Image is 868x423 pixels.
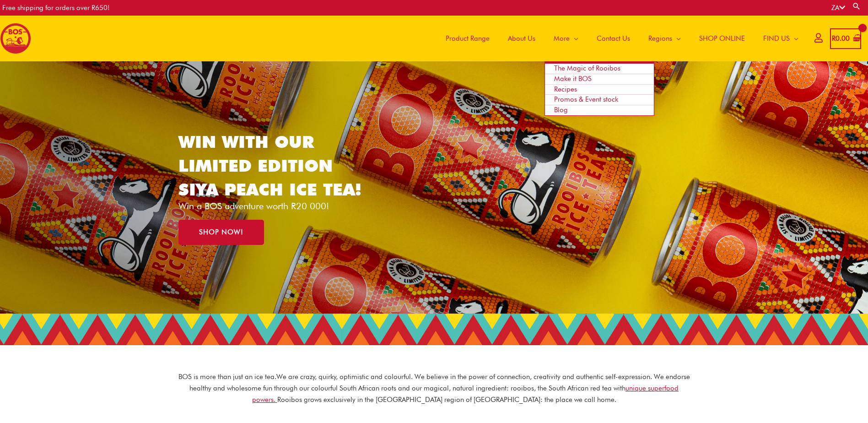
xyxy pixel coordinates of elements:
p: BOS is more than just an ice tea. We are crazy, quirky, optimistic and colourful. We believe in t... [178,371,690,405]
a: View Shopping Cart, empty [830,28,861,49]
span: About Us [508,25,535,52]
a: Regions [639,16,690,61]
span: Contact Us [597,25,630,52]
span: Blog [554,106,568,114]
span: The Magic of Rooibos [554,64,620,72]
a: About Us [499,16,545,61]
a: unique superfood powers. [252,384,679,404]
a: More [545,16,588,61]
span: FIND US [763,25,790,52]
bdi: 0.00 [832,34,850,43]
a: Make it BOS [545,74,654,85]
span: R [832,34,836,43]
a: Blog [545,105,654,115]
nav: Site Navigation [430,16,808,61]
a: The Magic of Rooibos [545,64,654,74]
span: SHOP ONLINE [699,25,745,52]
span: SHOP NOW! [199,229,243,236]
p: Win a BOS adventure worth R20 000! [178,201,376,211]
span: Product Range [446,25,490,52]
a: Recipes [545,85,654,95]
a: Promos & Event stock [545,95,654,105]
span: More [554,25,570,52]
span: Promos & Event stock [554,95,618,103]
span: Make it BOS [554,75,592,83]
a: Product Range [437,16,499,61]
span: Recipes [554,85,577,93]
a: Search button [852,2,861,11]
span: Regions [648,25,672,52]
a: WIN WITH OUR LIMITED EDITION SIYA PEACH ICE TEA! [178,131,361,200]
a: Contact Us [588,16,639,61]
a: ZA [831,4,845,12]
a: SHOP ONLINE [690,16,754,61]
a: SHOP NOW! [178,220,264,245]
